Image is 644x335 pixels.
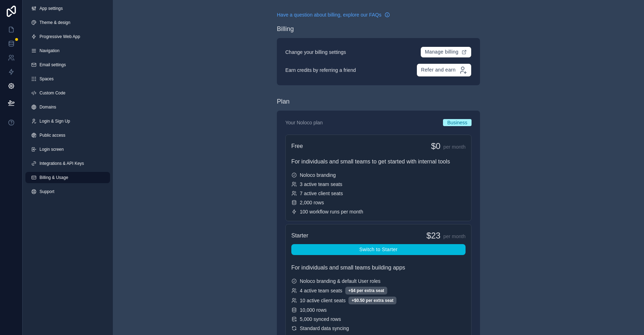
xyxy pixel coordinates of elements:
[285,49,346,56] p: Change your billing settings
[25,158,110,169] a: Integrations & API Keys
[25,144,110,155] a: Login screen
[40,20,70,25] span: Theme & design
[300,306,327,314] span: 10,000 rows
[277,11,382,18] span: Have a question about billing, explore our FAQs
[300,316,341,323] span: 5,000 synced rows
[277,24,294,34] div: Billing
[421,67,456,73] span: Refer and earn
[291,142,303,150] span: Free
[431,141,441,152] span: $0
[300,199,324,206] span: 2,000 rows
[300,287,342,294] span: 4 active team seats
[291,263,466,272] div: For individuals and small teams building apps
[40,189,54,194] span: Support
[25,101,110,113] a: Domains
[25,59,110,70] a: Email settings
[277,97,290,106] div: Plan
[300,297,346,304] span: 10 active client seats
[291,157,466,166] div: For individuals and small teams to get started with internal tools
[425,49,458,55] span: Manage billing
[25,172,110,183] a: Billing & Usage
[40,104,56,110] span: Domains
[447,119,467,126] span: Business
[300,208,363,215] span: 100 workflow runs per month
[25,87,110,99] a: Custom Code
[25,73,110,85] a: Spaces
[40,118,70,124] span: Login & Sign Up
[277,11,390,18] a: Have a question about billing, explore our FAQs
[25,3,110,14] a: App settings
[25,45,110,56] a: Navigation
[285,119,323,126] p: Your Noloco plan
[40,90,65,96] span: Custom Code
[40,34,80,39] span: Progressive Web App
[300,190,343,197] span: 7 active client seats
[291,231,308,240] span: Starter
[40,175,68,180] span: Billing & Usage
[285,67,356,74] p: Earn credits by referring a friend
[40,147,64,152] span: Login screen
[417,63,472,77] button: Refer and earn
[40,62,66,68] span: Email settings
[25,130,110,141] a: Public access
[40,6,63,11] span: App settings
[300,325,349,332] span: Standard data syncing
[40,48,60,54] span: Navigation
[40,161,84,166] span: Integrations & API Keys
[300,172,336,179] span: Noloco branding
[443,143,466,150] span: per month
[345,287,388,294] div: +$4 per extra seat
[300,278,381,285] span: Noloco branding & default User roles
[426,230,441,241] span: $23
[40,132,65,138] span: Public access
[420,46,472,58] button: Manage billing
[443,233,466,240] span: per month
[40,76,54,82] span: Spaces
[291,244,466,255] button: Switch to Starter
[300,181,342,188] span: 3 active team seats
[25,116,110,127] a: Login & Sign Up
[25,186,110,197] a: Support
[25,31,110,42] a: Progressive Web App
[25,17,110,28] a: Theme & design
[348,297,396,304] div: +$0.50 per extra seat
